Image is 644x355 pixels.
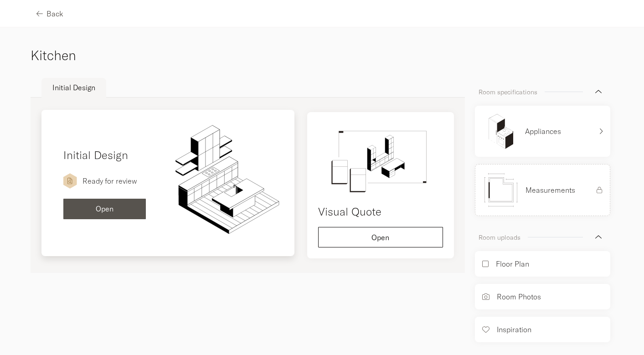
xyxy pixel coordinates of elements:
span: Open [371,234,389,241]
p: Room Photos [497,291,541,302]
button: Open [63,199,146,219]
p: Ready for review [82,175,137,186]
img: kitchen.svg [168,121,283,237]
p: Room uploads [479,232,520,243]
span: Back [46,10,63,17]
img: measurements.svg [483,172,519,208]
p: Floor Plan [496,258,529,269]
img: appliances.svg [482,113,519,149]
button: Back [36,3,63,24]
p: Measurements [526,185,575,196]
p: Inspiration [497,324,531,335]
p: Appliances [525,126,561,137]
span: Open [96,205,113,212]
h3: Kitchen [31,46,614,65]
h4: Initial Design [63,147,128,163]
img: visual-quote.svg [318,123,443,196]
button: Open [318,227,443,247]
p: Room specifications [479,87,537,98]
h4: Visual Quote [318,203,443,220]
button: Initial Design [41,78,106,98]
